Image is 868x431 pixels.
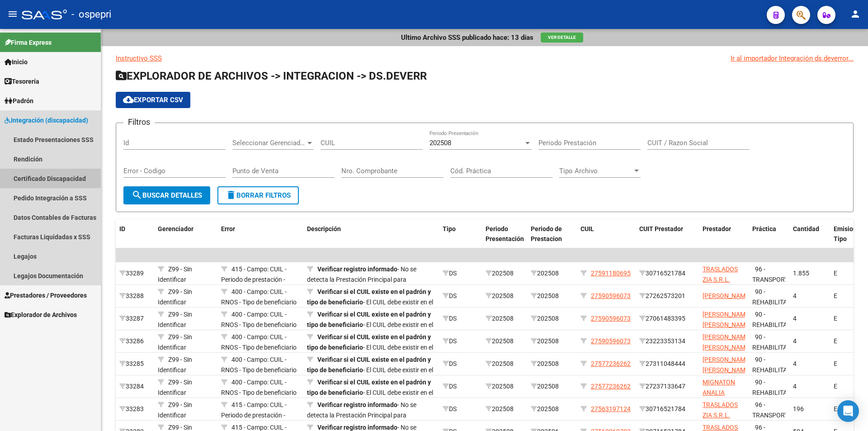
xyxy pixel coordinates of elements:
span: Ver Detalle [548,35,576,40]
div: 202508 [486,381,524,392]
span: 4 [793,315,797,322]
span: Tesorería [5,76,39,86]
strong: Verificar si el CUIL existe en el padrón y tipo de beneficiario [307,333,431,351]
span: Exportar CSV [123,96,183,104]
span: - ospepri [71,5,111,24]
div: 202508 [531,359,573,369]
span: 196 [793,405,804,412]
span: EXPLORADOR DE ARCHIVOS -> INTEGRACION -> DS.DEVERR [116,70,427,82]
span: 415 - Campo: CUIL - Periodo de prestación - Código de practica [221,265,287,294]
span: Error [221,225,235,232]
span: CUIL [580,225,594,232]
span: Tipo Archivo [559,167,632,175]
span: Cantidad [793,225,819,232]
div: 202508 [486,313,524,324]
span: 27591180695 [591,270,631,277]
datatable-header-cell: ID [116,219,154,249]
datatable-header-cell: Periodo de Prestacion [527,219,577,249]
span: Z99 - Sin Identificar [158,379,192,396]
div: DS [443,268,478,279]
mat-icon: delete [226,189,236,200]
span: Z99 - Sin Identificar [158,311,192,328]
span: - El CUIL debe existir en el padrón de la Obra Social, y no debe ser del tipo beneficiario adhere... [307,356,433,404]
div: 202508 [486,404,524,414]
a: Instructivo SSS [116,54,162,62]
div: DS [443,359,478,369]
button: Buscar Detalles [123,186,210,204]
div: 33285 [119,359,151,369]
div: DS [443,381,478,392]
mat-icon: cloud_download [123,94,134,105]
div: DS [443,313,478,324]
div: 202508 [531,336,573,346]
div: 27262573201 [639,291,695,301]
span: Buscar Detalles [132,191,202,199]
span: [PERSON_NAME] [PERSON_NAME] [703,356,751,374]
span: 96 - TRANSPORTE (KM) [752,401,792,429]
span: Z99 - Sin Identificar [158,288,192,306]
span: - No se detecta la Prestación Principal para Alimentación y/o Transporte [307,265,416,294]
span: Periodo de Prestacion [531,225,562,243]
datatable-header-cell: CUIL [577,219,636,249]
span: Periodo Presentación [486,225,524,243]
div: 202508 [531,404,573,414]
datatable-header-cell: Práctica [749,219,789,249]
span: ID [119,225,125,232]
span: Descripción [307,225,341,232]
span: E [834,405,837,412]
div: DS [443,404,478,414]
span: 27590596073 [591,292,631,299]
span: 4 [793,292,797,299]
div: 33288 [119,291,151,301]
span: Tipo [443,225,456,232]
span: - El CUIL debe existir en el padrón de la Obra Social, y no debe ser del tipo beneficiario adhere... [307,333,433,382]
strong: Verificar si el CUIL existe en el padrón y tipo de beneficiario [307,311,431,328]
strong: Verificar si el CUIL existe en el padrón y tipo de beneficiario [307,379,431,396]
span: 1.855 [793,270,809,277]
span: MIGNATON ANALIA VERONICA [703,379,735,407]
span: Padrón [5,96,33,106]
datatable-header-cell: Cantidad [789,219,830,249]
span: E [834,383,837,390]
span: 27577236262 [591,360,631,367]
span: Inicio [5,57,28,67]
div: 202508 [531,381,573,392]
span: 27590596073 [591,337,631,345]
span: 27590596073 [591,315,631,322]
span: E [834,360,837,367]
span: Práctica [752,225,776,232]
span: Prestador [703,225,731,232]
div: Open Intercom Messenger [837,400,859,422]
div: 30716521784 [639,268,695,279]
span: 415 - Campo: CUIL - Periodo de prestación - Código de practica [221,401,287,429]
span: 400 - Campo: CUIL - RNOS - Tipo de beneficiario [221,379,297,396]
span: 400 - Campo: CUIL - RNOS - Tipo de beneficiario [221,311,297,328]
datatable-header-cell: Gerenciador [154,219,217,249]
div: DS [443,291,478,301]
datatable-header-cell: Descripción [303,219,439,249]
button: Borrar Filtros [217,186,299,204]
span: [PERSON_NAME] [PERSON_NAME] [703,311,751,328]
span: 27577236262 [591,383,631,390]
div: 30716521784 [639,404,695,414]
mat-icon: search [132,189,142,200]
span: E [834,315,837,322]
span: E [834,337,837,345]
span: 4 [793,337,797,345]
span: [PERSON_NAME] [PERSON_NAME] [703,333,751,351]
div: 27311048444 [639,359,695,369]
span: - El CUIL debe existir en el padrón de la Obra Social, y no debe ser del tipo beneficiario adhere... [307,311,433,359]
span: - No se detecta la Prestación Principal para Alimentación y/o Transporte [307,401,416,429]
datatable-header-cell: CUIT Prestador [636,219,699,249]
div: 33286 [119,336,151,346]
span: Z99 - Sin Identificar [158,401,192,419]
span: - El CUIL debe existir en el padrón de la Obra Social, y no debe ser del tipo beneficiario adhere... [307,379,433,427]
strong: Verificar registro informado [317,265,397,273]
div: DS [443,336,478,346]
strong: Verificar si el CUIL existe en el padrón y tipo de beneficiario [307,288,431,306]
div: 33284 [119,381,151,392]
div: 202508 [531,313,573,324]
span: Z99 - Sin Identificar [158,356,192,374]
div: 202508 [486,336,524,346]
datatable-header-cell: Error [217,219,303,249]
